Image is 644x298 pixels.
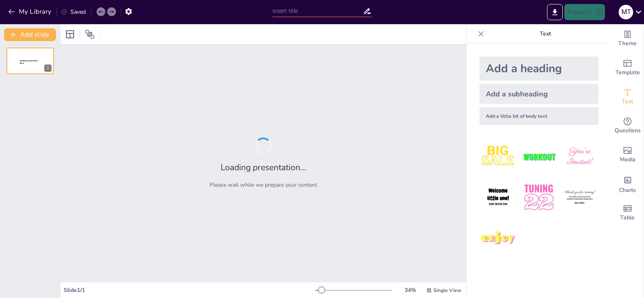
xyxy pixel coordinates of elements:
div: M T [619,5,633,19]
img: 4.jpeg [479,179,517,216]
div: Add a subheading [479,84,599,104]
div: Slide 1 / 1 [64,286,315,294]
div: Add images, graphics, shapes or video [611,140,644,169]
div: Add a table [611,198,644,227]
span: Single View [433,287,461,294]
div: 1 [6,48,54,74]
img: 1.jpeg [479,138,517,175]
div: 1 [44,65,52,72]
span: Theme [618,39,637,48]
div: Get real-time input from your audience [611,111,644,140]
img: 2.jpeg [520,138,557,175]
button: Export to PowerPoint [547,4,563,20]
div: Layout [64,28,76,41]
button: My Library [6,5,55,18]
img: 5.jpeg [520,179,557,216]
h2: Loading presentation... [221,162,306,173]
div: Add ready made slides [611,53,644,82]
div: Change the overall theme [611,24,644,53]
button: M T [619,4,633,20]
div: Add charts and graphs [611,169,644,198]
span: Questions [615,126,641,135]
p: Please wait while we prepare your content [210,181,317,189]
button: Present [564,4,605,20]
input: Insert title [272,5,363,17]
img: 3.jpeg [561,138,599,175]
button: Add slide [4,28,56,41]
span: Media [620,155,636,164]
div: 34 % [400,286,420,294]
span: Charts [619,186,636,195]
div: Add a little bit of body text [479,107,599,125]
p: Text [487,24,603,44]
div: Add text boxes [611,82,644,111]
img: 6.jpeg [561,179,599,216]
div: Saved [61,8,86,16]
span: Text [622,97,633,106]
span: Table [620,213,635,222]
span: Template [615,68,640,77]
span: Sendsteps presentation editor [20,60,38,64]
div: Add a heading [479,56,599,81]
span: Position [85,29,95,39]
img: 7.jpeg [479,220,517,257]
